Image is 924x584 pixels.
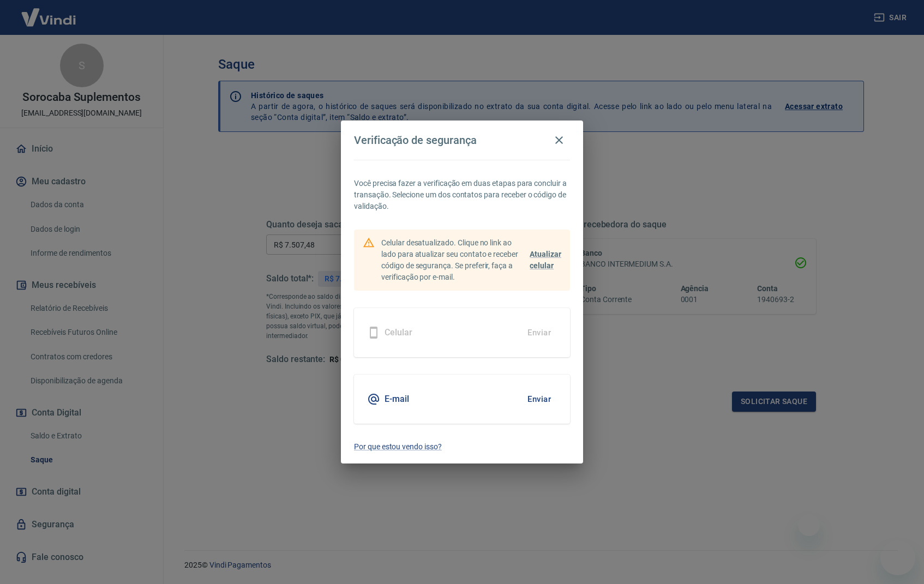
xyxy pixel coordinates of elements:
p: Celular desatualizado. Clique no link ao lado para atualizar seu contato e receber código de segu... [381,237,525,283]
span: Atualizar celular [530,250,561,270]
a: Por que estou vendo isso? [354,441,570,453]
iframe: Botão para abrir a janela de mensagens [880,540,915,575]
h5: E-mail [385,394,409,405]
iframe: Fechar mensagem [798,514,820,536]
button: Enviar [521,388,557,411]
h4: Verificação de segurança [354,134,477,147]
h5: Celular [385,327,412,338]
p: Você precisa fazer a verificação em duas etapas para concluir a transação. Selecione um dos conta... [354,178,570,212]
a: Atualizar celular [530,249,561,272]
